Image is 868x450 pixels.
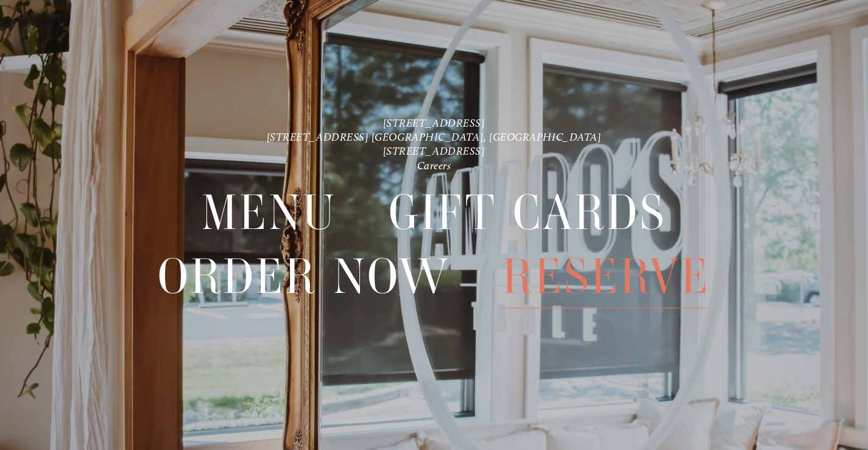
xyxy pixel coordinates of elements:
a: Menu [202,182,337,244]
span: Gift Cards [389,182,666,245]
span: Reserve [503,245,710,308]
a: [STREET_ADDRESS] [383,116,485,129]
a: Gift Cards [389,182,666,244]
span: Menu [202,182,337,245]
a: Reserve [503,245,710,308]
span: Order Now [158,245,450,308]
a: [STREET_ADDRESS] [GEOGRAPHIC_DATA], [GEOGRAPHIC_DATA] [267,130,602,143]
a: Order Now [158,245,450,308]
a: [STREET_ADDRESS] [383,145,485,158]
a: Careers [417,159,451,172]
